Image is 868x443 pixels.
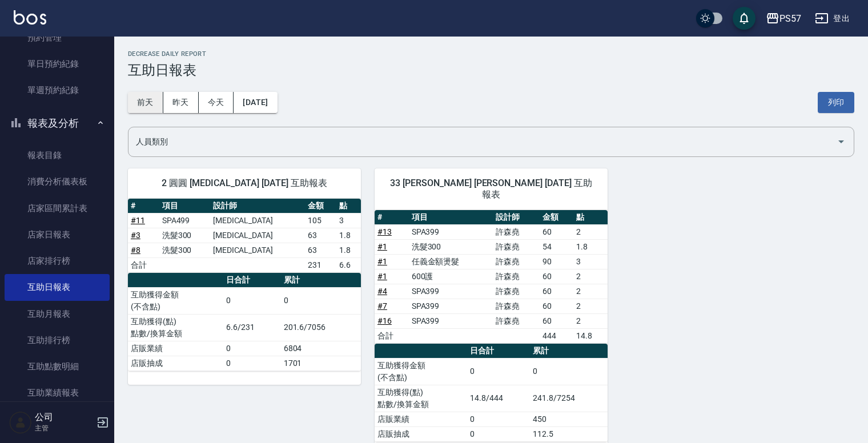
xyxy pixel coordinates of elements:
[832,132,850,151] button: Open
[377,257,387,266] a: #1
[409,299,493,313] td: SPA399
[336,257,361,272] td: 6.6
[467,426,530,441] td: 0
[779,11,801,26] div: PS57
[573,269,608,284] td: 2
[377,242,387,251] a: #1
[493,254,540,269] td: 許森堯
[5,274,110,300] a: 互助日報表
[493,284,540,299] td: 許森堯
[573,254,608,269] td: 3
[467,358,530,385] td: 0
[336,243,361,257] td: 1.8
[733,7,756,30] button: save
[467,344,530,359] th: 日合計
[375,344,608,442] table: a dense table
[530,344,608,359] th: 累計
[223,273,280,288] th: 日合計
[128,273,361,371] table: a dense table
[573,313,608,328] td: 2
[377,316,392,325] a: #16
[5,25,110,51] a: 預約管理
[530,358,608,385] td: 0
[133,132,832,152] input: 人員名稱
[409,313,493,328] td: SPA399
[281,287,361,314] td: 0
[377,287,387,296] a: #4
[281,341,361,356] td: 6804
[5,77,110,103] a: 單週預約紀錄
[210,228,305,243] td: [MEDICAL_DATA]
[5,327,110,353] a: 互助排行榜
[223,287,280,314] td: 0
[540,313,574,328] td: 60
[409,210,493,225] th: 項目
[5,168,110,195] a: 消費分析儀表板
[35,412,93,423] h5: 公司
[14,10,46,25] img: Logo
[131,245,140,255] a: #8
[493,224,540,239] td: 許森堯
[128,314,223,341] td: 互助獲得(點) 點數/換算金額
[409,284,493,299] td: SPA399
[5,108,110,138] button: 報表及分析
[223,314,280,341] td: 6.6/231
[467,412,530,426] td: 0
[128,257,159,272] td: 合計
[128,199,361,273] table: a dense table
[5,142,110,168] a: 報表目錄
[210,199,305,214] th: 設計師
[573,239,608,254] td: 1.8
[530,412,608,426] td: 450
[573,328,608,343] td: 14.8
[159,213,210,228] td: SPA499
[210,243,305,257] td: [MEDICAL_DATA]
[493,239,540,254] td: 許森堯
[305,213,336,228] td: 105
[142,178,347,189] span: 2 圓圓 [MEDICAL_DATA] [DATE] 互助報表
[163,92,199,113] button: 昨天
[210,213,305,228] td: [MEDICAL_DATA]
[128,341,223,356] td: 店販業績
[493,299,540,313] td: 許森堯
[530,385,608,412] td: 241.8/7254
[128,50,854,58] h2: Decrease Daily Report
[375,412,467,426] td: 店販業績
[336,213,361,228] td: 3
[305,257,336,272] td: 231
[305,199,336,214] th: 金額
[131,216,145,225] a: #11
[540,239,574,254] td: 54
[409,269,493,284] td: 600護
[5,195,110,221] a: 店家區間累計表
[223,356,280,370] td: 0
[375,385,467,412] td: 互助獲得(點) 點數/換算金額
[375,426,467,441] td: 店販抽成
[540,328,574,343] td: 444
[5,248,110,274] a: 店家排行榜
[467,385,530,412] td: 14.8/444
[336,199,361,214] th: 點
[5,380,110,406] a: 互助業績報表
[493,269,540,284] td: 許森堯
[573,284,608,299] td: 2
[5,221,110,248] a: 店家日報表
[5,353,110,380] a: 互助點數明細
[128,287,223,314] td: 互助獲得金額 (不含點)
[131,231,140,240] a: #3
[573,224,608,239] td: 2
[375,210,608,344] table: a dense table
[128,92,163,113] button: 前天
[223,341,280,356] td: 0
[128,199,159,214] th: #
[375,358,467,385] td: 互助獲得金額 (不含點)
[573,299,608,313] td: 2
[375,210,409,225] th: #
[388,178,594,200] span: 33 [PERSON_NAME] [PERSON_NAME] [DATE] 互助報表
[377,272,387,281] a: #1
[540,284,574,299] td: 60
[810,8,854,29] button: 登出
[540,299,574,313] td: 60
[281,356,361,370] td: 1701
[159,199,210,214] th: 項目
